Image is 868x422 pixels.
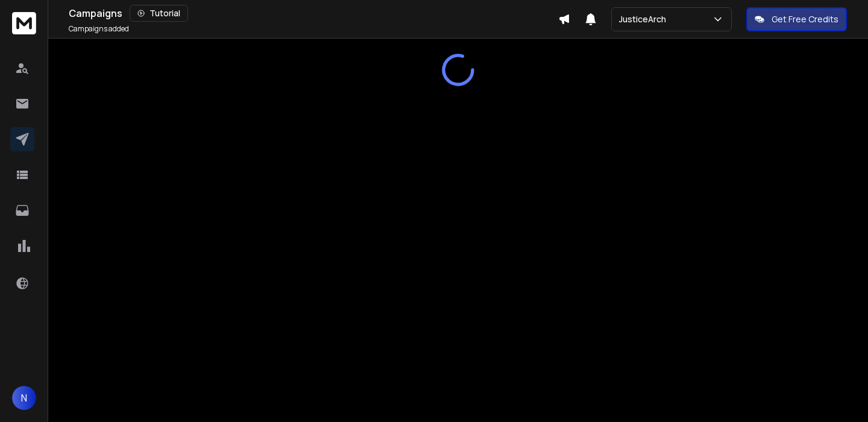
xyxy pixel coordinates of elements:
button: Get Free Credits [746,7,847,31]
button: N [12,386,36,410]
p: Campaigns added [69,24,129,34]
p: JusticeArch [619,13,671,25]
p: Get Free Credits [772,13,838,25]
button: Tutorial [130,5,188,22]
div: Campaigns [69,5,558,22]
